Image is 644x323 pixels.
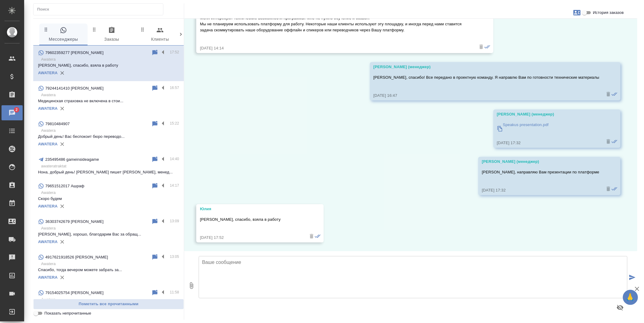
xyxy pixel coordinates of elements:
[38,231,179,237] p: [PERSON_NAME], хорошо, благодарим Вас за обращ...
[38,142,58,146] a: AWATERA
[45,121,70,127] p: 79810484907
[45,219,104,225] p: 36303742679 [PERSON_NAME]
[33,299,184,309] button: Пометить все прочитанными
[151,218,159,225] div: Пометить непрочитанным
[58,104,67,113] button: Удалить привязку
[140,27,146,32] svg: Зажми и перетащи, чтобы поменять порядок вкладок
[151,156,159,163] div: Пометить непрочитанным
[373,93,599,99] div: [DATE] 16:47
[2,105,23,120] a: 2
[200,235,302,241] div: [DATE] 17:52
[373,74,599,81] p: [PERSON_NAME], спасибо! Все передано в проектную команду. Я направлю Вам по готовности технически...
[151,120,159,128] div: Пометить непрочитанным
[33,214,184,250] div: 36303742679 [PERSON_NAME]13:09Awatera[PERSON_NAME], хорошо, благодарим Вас за обращ...AWATERA
[91,27,132,43] span: Заказы
[38,267,179,273] p: Спасибо, тогда вечером можете забрать за...
[151,289,159,296] div: Пометить непрочитанным
[33,152,184,179] div: 235495486 gameinsideagame14:40awateratraktatНона, добрый день! [PERSON_NAME] пишет [PERSON_NAME],...
[170,289,179,295] p: 11:58
[33,179,184,214] div: 79651512017 Ашраф14:17AwateraСкоро будемAWATERA
[38,275,58,280] a: AWATERA
[58,202,67,211] button: Удалить привязку
[139,27,181,43] span: Клиенты
[58,273,67,282] button: Удалить привязку
[41,92,179,98] p: Awatera
[482,169,599,175] p: [PERSON_NAME], направляю Вам презентации по платформе
[58,237,67,246] button: Удалить привязку
[12,107,21,113] span: 2
[38,169,179,175] p: Нона, добрый день! [PERSON_NAME] пишет [PERSON_NAME], менед...
[170,49,179,55] p: 17:52
[37,5,163,14] input: Поиск
[41,128,179,134] p: Awatera
[38,71,58,75] a: AWATERA
[38,196,179,202] p: Скоро будем
[44,310,91,316] span: Показать непрочитанные
[497,140,599,146] div: [DATE] 17:32
[570,5,584,20] button: Заявки
[170,218,179,224] p: 13:09
[37,301,181,308] span: Пометить все прочитанными
[45,183,84,189] p: 79651512017 Ашраф
[41,56,179,62] p: Awatera
[38,98,179,104] p: Медицинская страховка не включена в стои...
[41,296,179,302] p: Awatera
[33,81,184,117] div: 79244141410 [PERSON_NAME]16:57AwateraМедицинская страховка не включена в стои...AWATERA
[170,254,179,260] p: 13:05
[38,62,179,68] p: [PERSON_NAME], спасибо, взяла в работу
[613,300,627,315] button: Предпросмотр
[43,27,84,43] span: Мессенджеры
[200,206,302,212] div: Юлия
[58,140,67,149] button: Удалить привязку
[482,159,599,165] div: [PERSON_NAME] (менеджер)
[38,106,58,111] a: AWATERA
[41,225,179,231] p: Awatera
[151,49,159,56] div: Пометить непрочитанным
[38,134,179,140] p: Добрый день! Вас беспокоит бюро переводо...
[33,117,184,152] div: 7981048490715:22AwateraДобрый день! Вас беспокоит бюро переводо...AWATERA
[151,85,159,92] div: Пометить непрочитанным
[200,217,302,223] p: [PERSON_NAME], спасибо, взяла в работу
[38,239,58,244] a: AWATERA
[170,156,179,162] p: 14:40
[45,85,104,91] p: 79244141410 [PERSON_NAME]
[41,163,179,169] p: awateratraktat
[33,286,184,321] div: 79154025754 [PERSON_NAME]11:58Awatera[PERSON_NAME], да, можем направить любым удо...Физическое ли...
[45,50,104,56] p: 79602359277 [PERSON_NAME]
[170,120,179,126] p: 15:22
[45,254,108,260] p: 4917621918526 [PERSON_NAME]
[170,85,179,91] p: 16:57
[482,187,599,193] div: [DATE] 17:32
[41,190,179,196] p: Awatera
[33,46,184,81] div: 79602359277 [PERSON_NAME]17:52Awatera[PERSON_NAME], спасибо, взяла в работуAWATERA
[33,250,184,286] div: 4917621918526 [PERSON_NAME]13:05AwateraСпасибо, тогда вечером можете забрать за...AWATERA
[497,120,599,137] a: Speakus presentation.pdf
[91,27,97,32] svg: Зажми и перетащи, чтобы поменять порядок вкладок
[45,290,104,296] p: 79154025754 [PERSON_NAME]
[41,261,179,267] p: Awatera
[503,122,549,128] p: Speakus presentation.pdf
[38,204,58,208] a: AWATERA
[497,111,599,117] div: [PERSON_NAME] (менеджер)
[593,10,624,16] span: История заказов
[200,9,472,33] p: [PERSON_NAME], добрый день. В продолжении общения по телефону с Вашим представителем, фиксирую в ...
[151,254,159,261] div: Пометить непрочитанным
[43,27,49,32] svg: Зажми и перетащи, чтобы поменять порядок вкладок
[623,290,638,305] button: 🙏
[45,157,99,163] p: 235495486 gameinsideagame
[625,291,636,304] span: 🙏
[151,182,159,190] div: Пометить непрочитанным
[200,45,472,51] div: [DATE] 14:14
[170,182,179,188] p: 14:17
[58,68,67,78] button: Удалить привязку
[373,64,599,70] div: [PERSON_NAME] (менеджер)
